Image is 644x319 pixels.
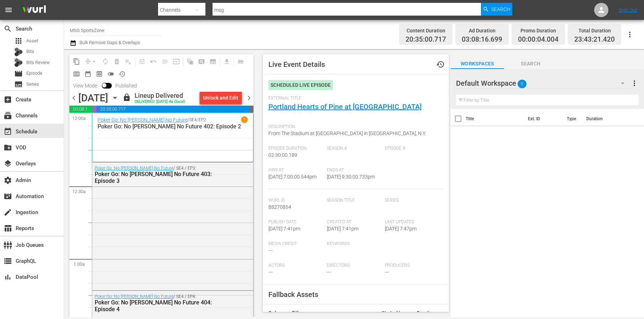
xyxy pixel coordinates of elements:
[268,168,323,173] span: Airs At
[243,117,246,122] p: 1
[268,226,300,232] span: [DATE] 7:41pm
[232,54,246,68] span: Day Calendar View
[4,127,12,136] span: Schedule
[327,226,358,232] span: [DATE] 7:41pm
[385,269,389,275] span: ---
[385,219,440,225] span: Last Updated
[26,59,50,66] span: Bits Review
[619,7,637,13] a: Sign Out
[4,143,12,152] span: VOD
[98,117,188,123] a: Poker Go: No [PERSON_NAME] No Future
[456,73,631,93] div: Default Workspace
[327,219,382,225] span: Created At
[95,166,216,184] div: / SE4 / EP3:
[518,36,559,44] span: 00:00:04.004
[574,36,615,44] span: 23:43:21.420
[94,68,105,80] span: View Backup
[4,159,12,168] span: Overlays
[436,60,445,69] span: Event History
[385,226,417,232] span: [DATE] 7:47pm
[182,54,196,68] span: Refresh All Search Blocks
[196,56,207,67] span: Create Search Block
[451,59,504,68] span: Workspaces
[268,146,323,151] span: Episode Duration
[148,56,159,67] span: Revert to Primary Episode
[268,60,325,69] span: Live Event Details
[69,106,93,113] span: 03:08:16.699
[268,204,291,210] span: 88270854
[268,290,318,299] span: Fallback Assets
[268,152,297,158] span: 02:30:00.189
[95,171,216,184] div: Poker Go: No [PERSON_NAME] No Future 403: Episode 3
[14,69,23,78] span: Episode
[207,56,219,67] span: Create Series Block
[518,26,559,36] div: Promo Duration
[432,56,449,73] button: history
[582,109,625,129] th: Duration
[327,168,382,173] span: Ends At
[268,263,323,269] span: Actors
[82,56,100,67] span: Remove Gaps & Overlaps
[524,109,562,129] th: Ext. ID
[268,124,440,130] span: Description:
[219,54,232,68] span: Download as CSV
[268,241,323,247] span: Media Credit
[268,269,273,275] span: ---
[462,36,502,44] span: 03:08:16.699
[4,224,12,233] span: Reports
[385,198,440,203] span: Series
[200,91,242,104] button: Unlock and Edit
[69,94,78,102] span: chevron_left
[26,48,34,55] span: Bits
[14,58,23,67] div: Bits Review
[84,70,91,78] span: date_range_outlined
[159,56,171,67] span: Fill episodes with ad slates
[111,56,122,67] span: Select an event to delete
[327,269,331,275] span: ---
[4,192,12,201] span: Automation
[135,100,185,104] div: DELIVERED: [DATE] 4a (local)
[95,299,216,313] div: Poker Go: No [PERSON_NAME] No Future 404: Episode 4
[93,106,96,113] span: 00:00:04.004
[95,294,216,313] div: / SE4 / EP4:
[385,263,440,269] span: Producers
[203,91,238,104] div: Unlock and Edit
[189,117,199,122] p: SE4 /
[268,198,323,203] span: Wurl Id
[385,146,440,151] span: Episode #
[26,37,38,44] span: Asset
[268,219,323,225] span: Publish Date
[26,81,39,88] span: Series
[4,257,12,265] span: GraphQL
[268,80,333,90] div: Scheduled Live Episode
[69,83,102,89] span: View Mode:
[122,56,134,67] span: Clear Lineup
[327,263,382,269] span: Directors
[171,56,182,67] span: Update Metadata from Key Asset
[518,76,527,91] span: 0
[268,248,273,253] span: ---
[327,146,382,151] span: Season #
[268,96,440,101] span: External Title
[107,70,114,78] span: toggle_off
[327,241,382,247] span: Keywords
[4,208,12,217] span: Ingestion
[14,37,23,45] span: Asset
[4,273,12,281] span: DataPool
[100,56,111,67] span: Loop Content
[102,83,107,88] span: Toggle to switch from Published to Draft view.
[78,40,140,45] span: Bulk Remove Gaps & Overlaps
[95,166,173,171] a: Poker Go: No [PERSON_NAME] No Future
[250,106,253,113] span: 00:16:38.580
[405,26,446,36] div: Content Duration
[122,93,131,102] span: lock
[105,68,116,80] span: 24 hours Lineup View is OFF
[82,68,94,80] span: Month Calendar View
[96,106,250,113] span: 20:35:00.717
[14,80,23,89] span: Series
[96,70,103,78] span: preview_outlined
[268,102,422,111] a: Portland Hearts of Pine at [GEOGRAPHIC_DATA]
[73,58,80,65] span: content_copy
[4,176,12,185] span: Admin
[17,2,51,18] img: ans4CAIJ8jUAAAAAAAAAAAAAAAAAAAAAAAAgQb4GAAAAAAAAAAAAAAAAAAAAAAAAJMjXAAAAAAAAAAAAAAAAAAAAAAAAgAT5G...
